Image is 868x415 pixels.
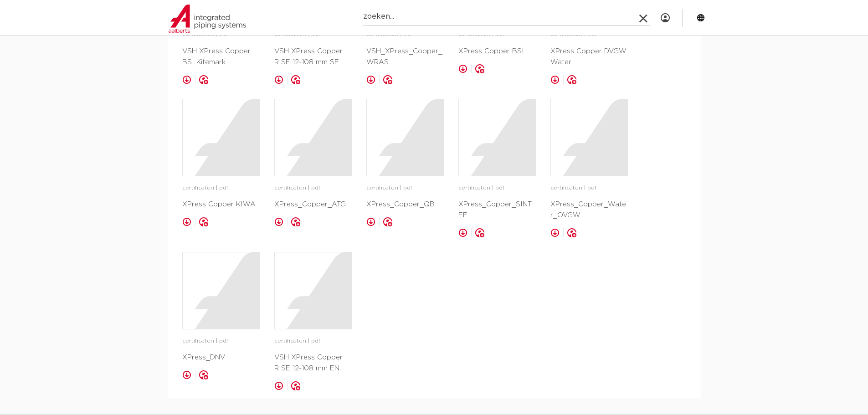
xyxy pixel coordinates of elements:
input: zoeken... [363,8,650,26]
p: certificaten | pdf [458,184,536,193]
p: XPress_Copper_SINTEF [458,199,536,221]
p: VSH XPress Copper BSI Kitemark [182,46,260,68]
p: XPress_Copper_ATG [274,199,352,210]
p: VSH XPress Copper RISE 12-108 mm SE [274,46,352,68]
p: XPress Copper BSI [458,46,536,57]
p: XPress_DNV [182,352,260,363]
p: certificaten | pdf [182,337,260,346]
p: XPress_Copper_QB [366,199,444,210]
p: XPress_Copper_Water_OVGW [550,199,628,221]
p: certificaten | pdf [182,184,260,193]
p: certificaten | pdf [550,184,628,193]
p: VSH_XPress_Copper_WRAS [366,46,444,68]
p: XPress Copper KIWA [182,199,260,210]
p: certificaten | pdf [274,184,352,193]
p: certificaten | pdf [366,184,444,193]
div: my IPS [661,8,670,28]
p: VSH XPress Copper RISE 12-108 mm EN [274,352,352,374]
p: certificaten | pdf [274,337,352,346]
p: XPress Copper DVGW Water [550,46,628,68]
